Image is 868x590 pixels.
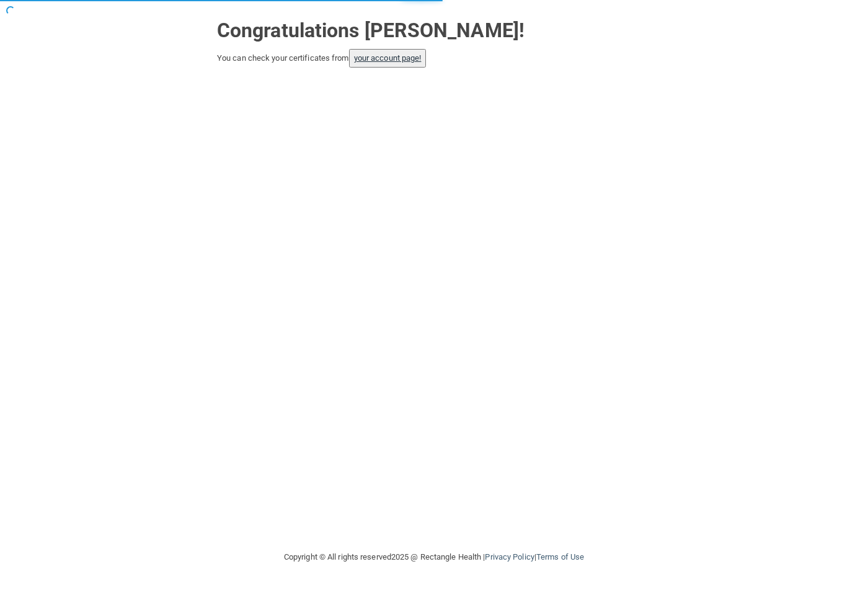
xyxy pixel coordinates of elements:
div: You can check your certificates from [217,49,651,68]
a: Privacy Policy [485,552,534,561]
a: Terms of Use [536,552,584,561]
strong: Congratulations [PERSON_NAME]! [217,19,525,42]
div: Copyright © All rights reserved 2025 @ Rectangle Health | | [208,537,660,577]
button: your account page! [349,49,427,68]
iframe: Drift Widget Chat Controller [653,502,853,552]
a: your account page! [354,53,422,63]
